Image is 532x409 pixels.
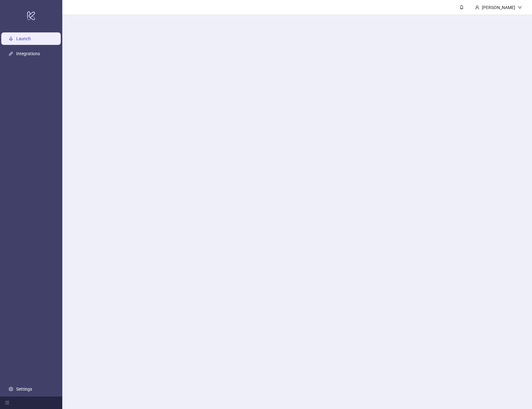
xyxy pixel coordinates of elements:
[475,5,479,10] span: user
[16,387,32,392] a: Settings
[479,4,518,11] div: [PERSON_NAME]
[16,51,40,56] a: Integrations
[5,401,9,405] span: menu-fold
[459,5,464,9] span: bell
[16,36,31,41] a: Launch
[518,5,522,10] span: down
